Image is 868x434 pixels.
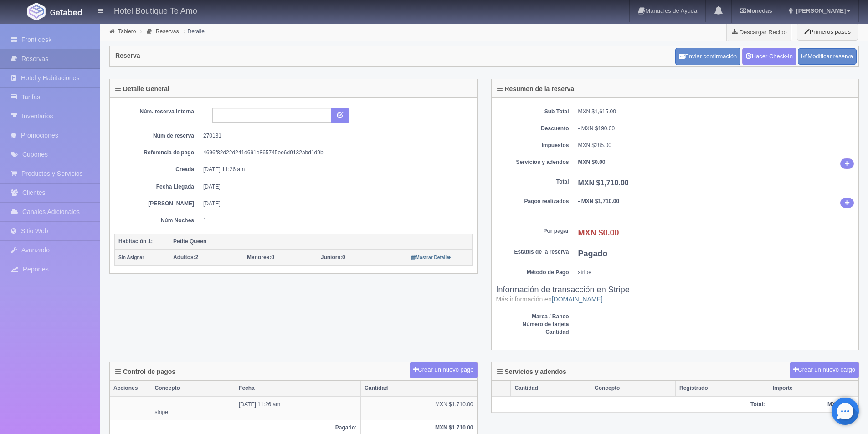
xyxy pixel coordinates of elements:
img: Getabed [50,9,82,15]
strong: Menores: [247,254,271,260]
h4: Control de pagos [115,368,175,375]
td: MXN $1,710.00 [361,397,477,420]
th: Fecha [235,381,361,396]
strong: Adultos: [173,254,195,260]
dt: Referencia de pago [121,149,194,157]
h4: Servicios y adendos [497,368,566,375]
div: - MXN $190.00 [578,125,854,133]
b: Pagado [578,249,608,258]
dt: Estatus de la reserva [496,248,569,256]
b: MXN $0.00 [578,228,619,237]
dt: Marca / Banco [496,313,569,321]
a: Descargar Recibo [727,23,792,41]
th: Concepto [151,381,235,396]
small: Más información en [496,296,603,303]
th: Concepto [591,381,676,396]
a: Reservas [156,28,179,35]
small: Mostrar Detalle [411,255,451,260]
dd: 4696f82d22d241d691e865745ee6d9132abd1d9b [203,149,466,157]
dd: MXN $285.00 [578,142,854,149]
dt: Impuestos [496,142,569,149]
td: [DATE] 11:26 am [235,397,361,420]
dt: [PERSON_NAME] [121,200,194,208]
b: MXN $0.00 [578,159,606,165]
b: Habitación 1: [118,238,153,245]
dt: Método de Pago [496,269,569,276]
h3: Información de transacción en Stripe [496,286,854,304]
button: Enviar confirmación [675,48,740,65]
dt: Creada [121,166,194,174]
button: Crear un nuevo pago [410,362,477,378]
dt: Fecha Llegada [121,183,194,191]
th: Cantidad [361,381,477,396]
dt: Pagos realizados [496,198,569,205]
span: 0 [321,254,345,260]
dt: Descuento [496,125,569,133]
th: Registrado [675,381,769,396]
span: 0 [247,254,274,260]
b: - MXN $1,710.00 [578,198,620,204]
strong: Juniors: [321,254,342,260]
h4: Reserva [115,52,140,59]
span: 2 [173,254,198,260]
dt: Por pagar [496,227,569,235]
button: Crear un nuevo cargo [790,362,859,378]
dd: 270131 [203,132,466,140]
th: Total: [492,397,769,413]
img: Getabed [27,3,46,20]
dd: [DATE] [203,200,466,208]
h4: Resumen de la reserva [497,86,575,92]
dt: Cantidad [496,328,569,336]
th: MXN $0.00 [769,397,858,413]
dd: MXN $1,615.00 [578,108,854,116]
dt: Núm de reserva [121,132,194,140]
dd: stripe [578,269,854,276]
h4: Detalle General [115,86,169,92]
small: Sin Asignar [118,255,144,260]
dt: Total [496,178,569,186]
dd: 1 [203,217,466,225]
button: Primeros pasos [797,23,858,41]
li: Detalle [181,27,207,36]
dd: [DATE] 11:26 am [203,166,466,174]
dt: Número de tarjeta [496,321,569,328]
h4: Hotel Boutique Te Amo [114,5,197,16]
a: [DOMAIN_NAME] [552,296,603,303]
dt: Servicios y adendos [496,158,569,166]
dd: [DATE] [203,183,466,191]
dt: Sub Total [496,108,569,116]
a: Mostrar Detalle [411,254,451,260]
a: Modificar reserva [798,48,857,65]
th: Acciones [110,381,151,396]
th: Cantidad [511,381,591,396]
b: Monedas [740,7,772,14]
th: Importe [769,381,858,396]
th: Petite Queen [169,234,473,250]
td: stripe [151,397,235,420]
a: Hacer Check-In [742,48,796,65]
dt: Núm. reserva interna [121,108,194,116]
a: Tablero [118,28,136,35]
span: [PERSON_NAME] [794,7,846,14]
dt: Núm Noches [121,217,194,225]
b: MXN $1,710.00 [578,179,629,187]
